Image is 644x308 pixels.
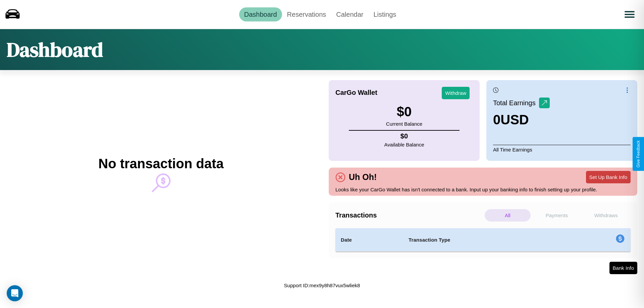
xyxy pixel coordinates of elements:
[493,145,631,154] p: All Time Earnings
[335,211,483,219] h4: Transactions
[384,132,424,140] h4: $ 0
[282,7,331,21] a: Reservations
[493,112,550,127] h3: 0 USD
[341,236,398,244] h4: Date
[384,140,424,149] p: Available Balance
[485,209,531,222] p: All
[493,97,539,109] p: Total Earnings
[345,172,380,182] h4: Uh Oh!
[239,7,282,21] a: Dashboard
[586,171,631,183] button: Set Up Bank Info
[7,285,23,301] div: Open Intercom Messenger
[331,7,368,21] a: Calendar
[386,104,422,119] h3: $ 0
[442,87,470,99] button: Withdraw
[335,185,631,194] p: Looks like your CarGo Wallet has isn't connected to a bank. Input up your banking info to finish ...
[284,281,360,290] p: Support ID: mex9y8h87vux5wliek8
[620,5,639,24] button: Open menu
[609,262,637,274] button: Bank Info
[583,209,629,222] p: Withdraws
[335,89,377,97] h4: CarGo Wallet
[386,119,422,128] p: Current Balance
[98,156,223,171] h2: No transaction data
[7,36,103,63] h1: Dashboard
[636,140,641,168] div: Give Feedback
[368,7,401,21] a: Listings
[409,236,561,244] h4: Transaction Type
[534,209,580,222] p: Payments
[335,228,631,252] table: simple table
